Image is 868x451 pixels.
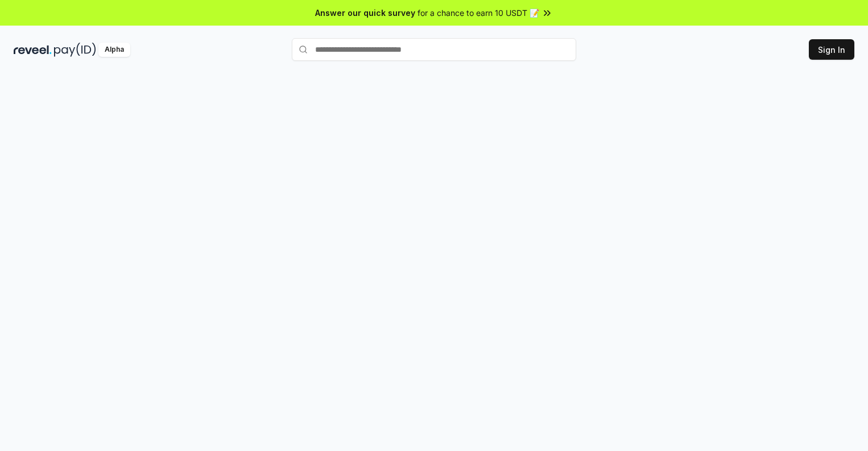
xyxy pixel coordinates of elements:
[14,43,52,57] img: reveel_dark
[315,7,415,19] span: Answer our quick survey
[809,39,854,60] button: Sign In
[418,7,539,19] span: for a chance to earn 10 USDT 📝
[54,43,96,57] img: pay_id
[98,43,130,57] div: Alpha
